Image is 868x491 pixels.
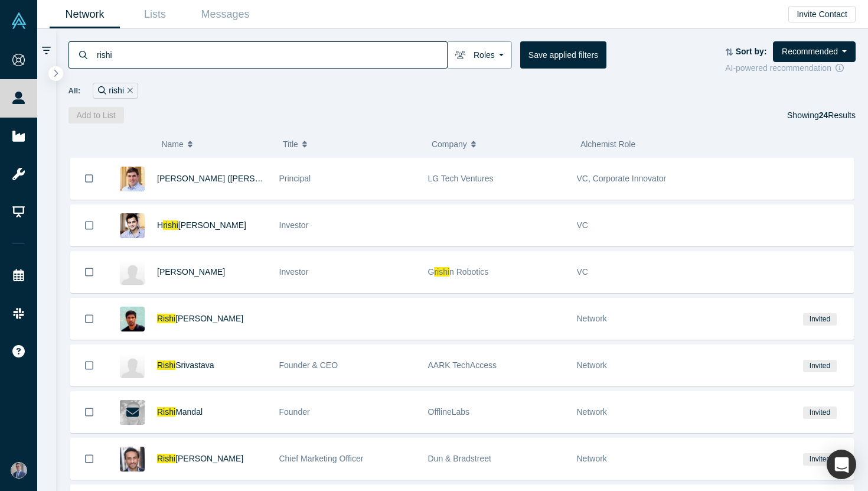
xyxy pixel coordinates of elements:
button: Bookmark [71,392,107,433]
a: Messages [190,1,260,28]
span: H [157,220,163,230]
span: VC, Corporate Innovator [577,174,667,183]
span: Chief Marketing Officer [279,454,364,463]
button: Recommended [773,41,856,62]
strong: 24 [819,110,828,120]
span: Investor [279,267,309,277]
span: Rishi [157,407,175,417]
span: [PERSON_NAME] [175,454,243,463]
button: Bookmark [71,205,107,246]
span: Alchemist Role [580,139,635,149]
span: VC [577,267,588,277]
span: Network [577,360,607,370]
span: rishi [163,220,178,230]
span: Rishi [157,360,175,370]
button: Name [161,132,270,157]
img: Elias Can's Profile Image [120,260,145,285]
div: AI-powered recommendation [725,62,856,74]
button: Bookmark [71,252,107,292]
span: n Robotics [449,267,488,277]
img: Frederick (Freddy) Dopfel's Profile Image [120,167,145,191]
a: RishiMandal [157,407,203,417]
img: Rishikesh Gorantala's Profile Image [120,307,145,331]
span: Name [161,132,183,157]
button: Save applied filters [520,41,606,69]
button: Invite Contact [788,6,856,22]
img: Rishi Srivastava's Profile Image [120,353,145,378]
input: Search by name, title, company, summary, expertise, investment criteria or topics of focus [96,41,447,69]
img: Connor Owen's Account [11,462,27,479]
span: Rishi [157,454,175,463]
button: Add to List [68,107,124,123]
a: RishiSrivastava [157,360,214,370]
span: Rishi [157,314,175,323]
span: [PERSON_NAME] [175,314,243,323]
a: Rishi[PERSON_NAME] [157,314,243,323]
span: Founder [279,407,310,417]
span: All: [68,85,81,97]
span: AARK TechAccess [428,360,497,370]
img: Alchemist Vault Logo [11,12,27,29]
span: Results [819,110,856,120]
span: Dun & Bradstreet [428,454,491,463]
span: Investor [279,220,309,230]
span: Invited [803,407,836,419]
span: Network [577,454,607,463]
span: Invited [803,360,836,372]
a: Hrishi[PERSON_NAME] [157,220,246,230]
button: Bookmark [71,345,107,386]
span: Network [577,314,607,323]
span: Invited [803,313,836,326]
span: Company [432,132,467,157]
button: Bookmark [71,158,107,199]
a: Lists [120,1,190,28]
span: Srivastava [175,360,214,370]
span: VC [577,220,588,230]
span: rishi [434,267,449,277]
span: Network [577,407,607,417]
span: Principal [279,174,311,183]
span: Founder & CEO [279,360,338,370]
div: rishi [93,83,138,99]
button: Title [283,132,419,157]
img: Rishi Dave's Profile Image [120,447,145,472]
span: Invited [803,453,836,466]
strong: Sort by: [736,47,767,56]
a: [PERSON_NAME] ([PERSON_NAME]) [PERSON_NAME] [157,174,371,183]
a: Network [50,1,120,28]
span: OfflineLabs [428,407,470,417]
span: LG Tech Ventures [428,174,494,183]
button: Roles [447,41,512,69]
span: Title [283,132,298,157]
div: Showing [787,107,856,123]
img: Hrishikesh Joshi's Profile Image [120,213,145,238]
a: [PERSON_NAME] [157,267,225,277]
button: Bookmark [71,438,107,479]
span: Mandal [175,407,203,417]
button: Remove Filter [124,84,133,97]
span: [PERSON_NAME] [178,220,246,230]
button: Company [432,132,568,157]
a: Rishi[PERSON_NAME] [157,454,243,463]
span: G [428,267,435,277]
button: Bookmark [71,298,107,339]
